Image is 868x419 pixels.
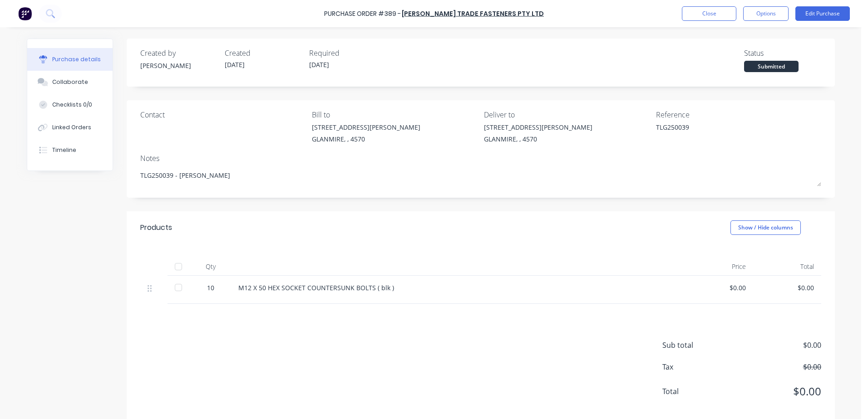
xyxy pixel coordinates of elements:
[140,109,306,120] div: Contact
[484,109,649,120] div: Deliver to
[662,340,730,351] span: Sub total
[685,258,753,276] div: Price
[52,146,76,154] div: Timeline
[662,361,730,372] span: Tax
[662,386,730,397] span: Total
[744,61,799,72] div: Submitted
[225,48,302,58] div: Created
[730,383,821,400] span: $0.00
[140,48,217,58] div: Created by
[730,361,821,372] span: $0.00
[744,48,821,58] div: Status
[140,222,172,233] div: Products
[238,283,678,292] div: M12 X 50 HEX SOCKET COUNTERSUNK BOLTS ( blk )
[760,283,814,292] div: $0.00
[402,9,544,18] a: [PERSON_NAME] Trade Fasteners Pty Ltd
[656,122,769,143] textarea: TLG250039
[309,48,386,58] div: Required
[140,166,821,186] textarea: TLG250039 - [PERSON_NAME]
[692,283,746,292] div: $0.00
[743,6,789,21] button: Options
[27,48,113,71] button: Purchase details
[730,340,821,351] span: $0.00
[730,220,801,235] button: Show / Hide columns
[27,116,113,139] button: Linked Orders
[197,283,224,292] div: 10
[52,78,88,86] div: Collaborate
[484,122,592,132] div: [STREET_ADDRESS][PERSON_NAME]
[18,7,32,20] img: Factory
[140,61,217,70] div: [PERSON_NAME]
[52,55,101,63] div: Purchase details
[312,134,420,144] div: GLANMIRE, , 4570
[753,258,821,276] div: Total
[656,109,821,120] div: Reference
[312,122,420,132] div: [STREET_ADDRESS][PERSON_NAME]
[52,123,91,132] div: Linked Orders
[140,153,821,164] div: Notes
[27,93,113,116] button: Checklists 0/0
[190,258,231,276] div: Qty
[312,109,477,120] div: Bill to
[27,71,113,93] button: Collaborate
[795,6,850,21] button: Edit Purchase
[682,6,736,21] button: Close
[27,139,113,161] button: Timeline
[52,101,92,109] div: Checklists 0/0
[324,9,401,19] div: Purchase Order #389 -
[484,134,592,144] div: GLANMIRE, , 4570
